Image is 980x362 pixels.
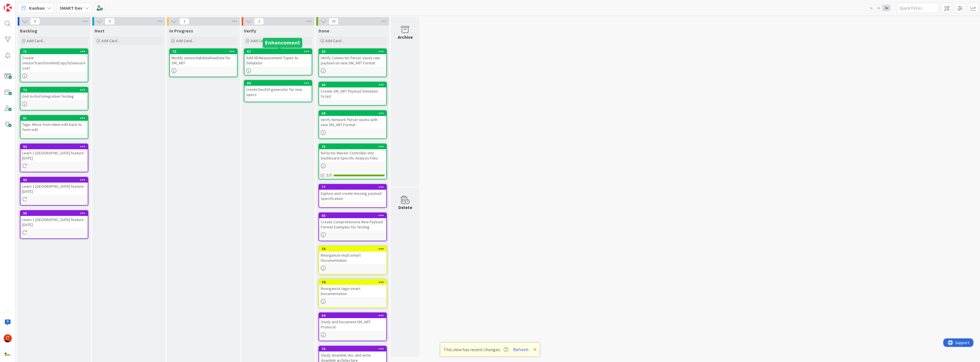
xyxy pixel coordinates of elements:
div: Learn 1 [GEOGRAPHIC_DATA] feature - [DATE] [21,149,88,162]
span: Add Card... [101,38,120,43]
div: Verify Network Parser works with new SM_ART Format [319,116,386,128]
div: 70 [172,50,237,54]
div: 65 [322,214,386,218]
span: Kanban [29,5,45,11]
div: 73 [319,246,386,251]
span: 2x [875,5,883,11]
div: 95 [21,211,88,216]
span: 5/5 [326,172,332,178]
div: 64 [319,313,386,318]
span: 3x [883,5,890,11]
div: 66 [322,83,386,87]
div: Explore and create missing payload specification [319,190,386,202]
div: 65 [319,213,386,218]
span: Add Card... [176,38,194,43]
div: Learn 1 [GEOGRAPHIC_DATA] feature - [DATE] [21,183,88,195]
span: Verify [244,28,256,34]
div: Study and Document SM_ART Protocol [319,318,386,331]
div: 76 [319,346,386,351]
div: Tago: Move from inline edit back to form edit [21,121,88,133]
div: 65Create Comprehensive New Payload Format Examples for Testing [319,213,386,231]
div: 75Refactor Master Controller into Dashboard-Specific Analysis Files [319,144,386,162]
span: Next [95,28,105,34]
div: 67 [244,49,312,54]
div: Create SM_ART Payload Simulator Script [319,87,386,100]
b: SMART Dev [60,5,82,11]
div: 69Verify Connector Parser saves raw payload on new SM_ART Format [319,49,386,67]
div: 64Study and Document SM_ART Protocol [319,313,386,331]
div: 66Create SM_ART Payload Simulator Script [319,82,386,100]
span: 0 [105,18,115,25]
div: 77Explore and create missing payload specification [319,185,386,202]
div: Add All Measurement Types to Simulator [244,54,312,67]
div: 74Reorganize tago-smart Documentation [319,280,386,297]
div: 70Modify sensorValidateRawData for SM_ART [170,49,237,67]
span: 2 [254,18,264,25]
img: avatar [4,350,12,358]
span: 1x [867,5,875,11]
div: 75 [322,145,386,149]
div: 69 [322,50,386,54]
div: 92 [23,145,88,149]
div: Archive [398,34,413,40]
div: 74 [319,280,386,285]
div: 81Tago: Move from inline edit back to form edit [21,116,88,133]
div: 69 [319,49,386,54]
div: 93 [21,177,88,183]
div: Delete [398,204,412,211]
span: Add Card... [251,38,269,43]
div: 75 [319,144,386,149]
div: 68 [319,111,386,116]
div: 71 [23,50,88,54]
span: This view has recent changes. [444,346,508,353]
div: 64 [322,314,386,318]
span: Add Card... [27,38,45,43]
div: 80 [244,81,312,86]
div: 76 [322,347,386,351]
h5: Enhancement [265,40,300,46]
span: 10 [329,18,338,25]
button: Refresh [511,346,530,353]
div: 70 [170,49,237,54]
input: Quick Filter... [896,3,939,13]
div: 80create DevEUI generator for new specs [244,81,312,98]
div: 68Verify Network Parser works with new SM_ART Format [319,111,386,128]
div: 73Reorganize mqtt-smart Documentation [319,246,386,264]
div: Create Comprehensive New Payload Format Examples for Testing [319,218,386,231]
div: 68 [322,111,386,115]
div: 72End-to-End Integration Testing [21,87,88,100]
div: 67Add All Measurement Types to Simulator [244,49,312,67]
span: Done [318,28,329,34]
div: 73 [322,247,386,251]
div: 71 [21,49,88,54]
div: 93 [23,178,88,182]
div: 72 [21,87,88,93]
div: 81 [21,116,88,121]
div: 66 [319,82,386,87]
div: 92Learn 1 [GEOGRAPHIC_DATA] feature - [DATE] [21,144,88,162]
span: 6 [30,18,40,25]
span: In Progress [169,28,193,34]
div: 81 [23,116,88,120]
span: 1 [179,18,189,25]
img: CP [4,334,12,342]
div: Refactor Master Controller into Dashboard-Specific Analysis Files [319,149,386,162]
div: 80 [247,81,312,85]
div: Learn 1 [GEOGRAPHIC_DATA] feature - [DATE] [21,216,88,228]
img: Visit kanbanzone.com [4,4,12,12]
div: 93Learn 1 [GEOGRAPHIC_DATA] feature - [DATE] [21,177,88,195]
div: 77 [319,185,386,190]
span: Backlog [20,28,37,34]
div: Reorganize tago-smart Documentation [319,285,386,297]
div: create DevEUI generator for new specs [244,86,312,98]
div: Reorganize mqtt-smart Documentation [319,251,386,264]
div: End-to-End Integration Testing [21,93,88,100]
span: Add Card... [325,38,344,43]
div: 67 [247,50,312,54]
span: Support [12,1,26,8]
div: 74 [322,280,386,284]
div: 71Create sensorTransformAndCopyToSensorAsset [21,49,88,72]
div: Modify sensorValidateRawData for SM_ART [170,54,237,67]
div: 95 [23,211,88,215]
div: 92 [21,144,88,149]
